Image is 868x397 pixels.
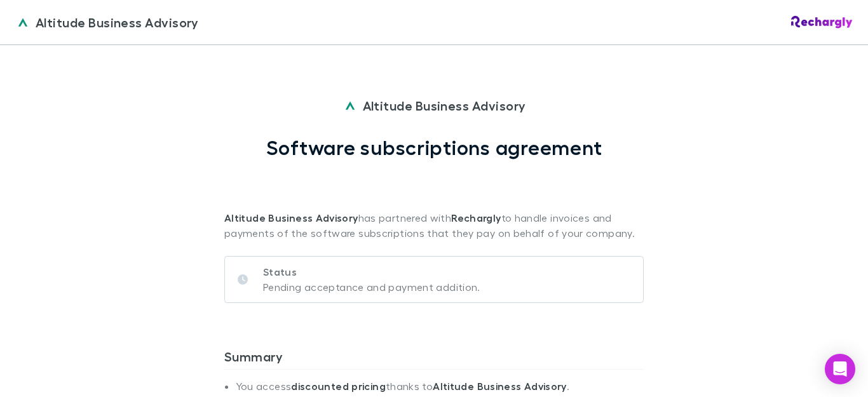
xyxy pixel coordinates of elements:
[266,135,602,159] h1: Software subscriptions agreement
[825,354,855,384] div: Open Intercom Messenger
[224,212,358,224] strong: Altitude Business Advisory
[791,16,853,29] img: Rechargly Logo
[451,212,501,224] strong: Rechargly
[224,349,644,369] h3: Summary
[36,13,199,32] span: Altitude Business Advisory
[15,15,31,30] img: Altitude Business Advisory's Logo
[263,264,480,279] p: Status
[263,279,480,295] p: Pending acceptance and payment addition.
[224,159,644,241] p: has partnered with to handle invoices and payments of the software subscriptions that they pay on...
[433,380,567,393] strong: Altitude Business Advisory
[363,96,526,115] span: Altitude Business Advisory
[291,380,386,393] strong: discounted pricing
[342,98,358,113] img: Altitude Business Advisory's Logo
